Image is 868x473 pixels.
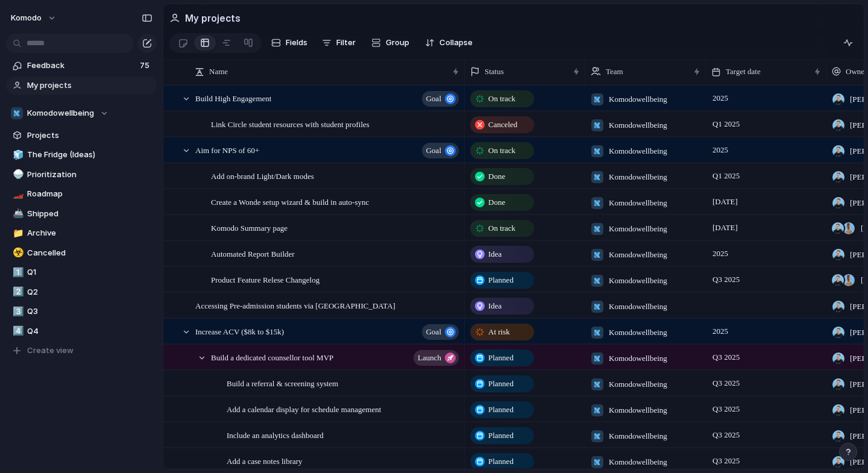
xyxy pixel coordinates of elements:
[609,352,667,365] span: Komodowellbeing
[185,11,241,25] h2: My projects
[488,119,517,131] span: Canceled
[6,283,157,301] a: 2️⃣Q2
[386,37,409,49] span: Group
[211,272,319,286] span: Product Feature Relese Changelog
[422,91,459,107] button: goal
[27,169,153,181] span: Prioritization
[488,378,514,390] span: Planned
[6,263,157,281] a: 1️⃣Q1
[13,285,21,299] div: 2️⃣
[420,33,477,52] button: Collapse
[27,130,153,142] span: Projects
[27,107,94,119] span: Komodowellbeing
[6,205,157,223] div: 🚢Shipped
[13,168,21,181] div: 🍚
[211,117,370,131] span: Link Circle student resources with student profiles
[609,430,667,442] span: Komodowellbeing
[6,127,157,145] a: Projects
[140,60,152,72] span: 75
[709,246,731,261] span: 2025
[709,428,743,442] span: Q3 2025
[336,37,356,49] span: Filter
[365,33,415,52] button: Group
[13,227,21,240] div: 📁
[709,350,743,365] span: Q3 2025
[439,37,473,49] span: Collapse
[485,66,504,78] span: Status
[11,169,23,181] button: 🍚
[13,305,21,319] div: 3️⃣
[488,171,505,183] span: Done
[27,325,153,337] span: Q4
[609,223,667,235] span: Komodowellbeing
[488,248,502,260] span: Idea
[488,404,514,416] span: Planned
[6,302,157,321] a: 3️⃣Q3
[709,272,743,287] span: Q3 2025
[609,404,667,416] span: Komodowellbeing
[27,286,153,298] span: Q2
[609,171,667,183] span: Komodowellbeing
[709,402,743,416] span: Q3 2025
[6,77,157,95] a: My projects
[488,300,502,312] span: Idea
[488,222,515,234] span: On track
[609,327,667,339] span: Komodowellbeing
[609,197,667,209] span: Komodowellbeing
[709,195,741,209] span: [DATE]
[209,66,228,78] span: Name
[27,247,153,259] span: Cancelled
[11,227,23,239] button: 📁
[488,456,514,468] span: Planned
[227,428,324,442] span: Include an analytics dashboard
[27,227,153,239] span: Archive
[13,148,21,162] div: 🧊
[6,342,157,360] button: Create view
[11,12,42,24] span: Komodo
[195,91,271,105] span: Build High Engagement
[27,80,153,92] span: My projects
[11,188,23,200] button: 🏎️
[27,149,153,161] span: The Fridge (Ideas)
[426,142,441,159] span: goal
[11,305,23,318] button: 3️⃣
[488,196,505,208] span: Done
[6,322,157,340] a: 4️⃣Q4
[211,169,314,183] span: Add on-brand Light/Dark modes
[609,378,667,390] span: Komodowellbeing
[13,207,21,221] div: 🚢
[211,221,288,234] span: Komodo Summary page
[195,143,259,157] span: Aim for NPS of 60+
[27,305,153,318] span: Q3
[846,66,867,78] span: Owner
[227,402,381,416] span: Add a calendar display for schedule management
[6,224,157,242] a: 📁Archive
[414,350,459,366] button: launch
[606,66,623,78] span: Team
[13,266,21,280] div: 1️⃣
[6,185,157,203] a: 🏎️Roadmap
[11,286,23,298] button: 2️⃣
[422,143,459,158] button: goal
[709,454,743,468] span: Q3 2025
[709,143,731,157] span: 2025
[6,146,157,164] div: 🧊The Fridge (Ideas)
[195,324,284,338] span: Increase ACV ($8k to $15k)
[6,104,157,122] button: Komodowellbeing
[11,325,23,337] button: 4️⃣
[609,145,667,157] span: Komodowellbeing
[6,57,157,75] a: Feedback75
[6,166,157,184] a: 🍚Prioritization
[227,376,338,390] span: Build a referral & screening system
[11,149,23,161] button: 🧊
[13,246,21,260] div: ☣️
[11,247,23,259] button: ☣️
[418,349,441,366] span: launch
[266,33,312,52] button: Fields
[709,221,741,235] span: [DATE]
[726,66,761,78] span: Target date
[13,324,21,338] div: 4️⃣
